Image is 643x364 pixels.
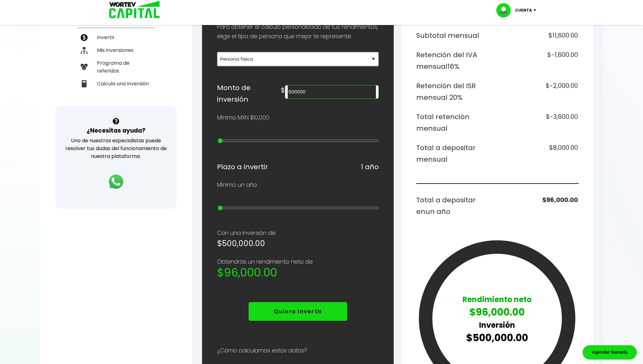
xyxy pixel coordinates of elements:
h6: $-2,000.00 [500,80,578,104]
h6: $8,000.00 [500,142,578,165]
p: ¿Cómo calculamos estos datos? [217,346,379,355]
a: Invertir [78,31,154,44]
img: logos_whatsapp-icon.242b2217.svg [107,173,125,190]
h6: $11,600.00 [500,30,578,42]
img: icon-down [532,9,540,11]
h6: Subtotal mensual [416,30,495,42]
p: Rendimiento neto [463,294,532,305]
h6: $96,000.00 [500,194,578,218]
a: Programa de referidos [78,57,154,77]
img: invertir-icon.b3b967d7.svg [81,34,88,41]
h6: Monto de inversión [217,82,281,105]
p: $96,000.00 [463,305,532,320]
h6: Total a depositar en un año [416,194,495,218]
p: Mínimo MXN $10,000 [217,113,269,122]
h6: Retención del IVA mensual 16% [416,49,495,73]
h6: Retención del ISR mensual 20% [416,80,495,104]
button: Quiero invertir [249,302,347,321]
p: Inversión [463,320,532,331]
h3: ¿Necesitas ayuda? [87,126,145,135]
p: Para obtener el calculo personalizado de tus rendimientos, elige el tipo de persona que mejor te ... [217,22,379,41]
h6: $ [281,84,285,96]
h6: $-1,600.00 [500,49,578,73]
p: Obtendrás un rendimiento neto de [217,257,379,266]
h6: 1 año [361,161,379,173]
img: profile-image [496,3,515,18]
h5: $500,000.00 [217,238,379,250]
p: Quiero invertir [274,307,322,316]
div: Agendar llamada [583,345,637,359]
h2: $96,000.00 [217,266,379,279]
h6: Plazo a invertir [217,161,268,173]
img: inversiones-icon.6695dc30.svg [81,47,88,54]
h6: Total a depositar mensual [416,142,495,165]
img: recomiendanos-icon.9b8e9327.svg [81,63,88,70]
p: Con una inversión de [217,228,379,238]
img: calculadora-icon.17d418c4.svg [81,80,88,87]
p: Cuenta [515,6,532,15]
h6: Total retención mensual [416,111,495,134]
p: Uno de nuestros especialistas puede resolver tus dudas del funcionamiento de nuestra plataforma. [63,137,169,160]
a: Mis inversiones [78,44,154,57]
p: $500,000.00 [463,331,532,345]
a: Calcula una inversión [78,77,154,90]
ul: Capital [78,14,154,106]
p: Mínimo un año [217,180,257,190]
h6: $-3,600.00 [500,111,578,134]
